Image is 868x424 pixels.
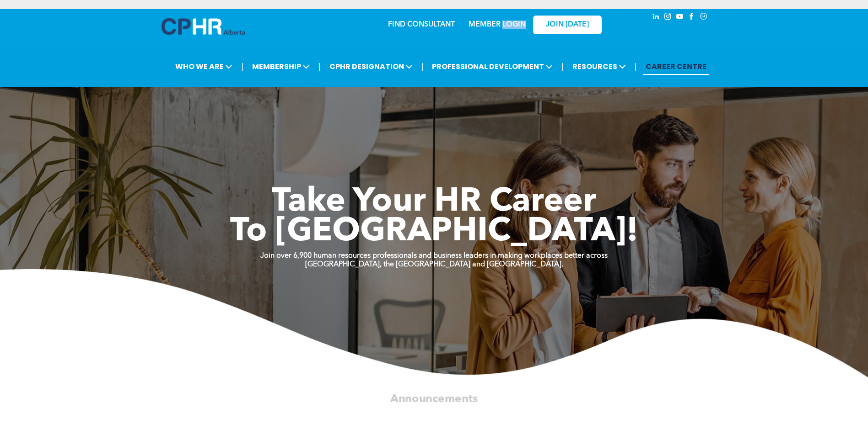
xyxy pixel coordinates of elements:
a: facebook [687,11,697,24]
span: MEMBERSHIP [249,58,313,75]
a: CAREER CENTRE [643,58,709,75]
span: To [GEOGRAPHIC_DATA]! [230,216,638,249]
li: | [241,57,243,76]
span: CPHR DESIGNATION [327,58,415,75]
a: FIND CONSULTANT [388,21,455,28]
li: | [318,57,321,76]
span: PROFESSIONAL DEVELOPMENT [429,58,555,75]
li: | [561,57,564,76]
a: linkedin [651,11,661,24]
span: Announcements [390,393,478,404]
span: RESOURCES [570,58,629,75]
li: | [635,57,637,76]
img: A blue and white logo for cp alberta [162,18,245,35]
span: JOIN [DATE] [546,21,589,29]
a: JOIN [DATE] [533,16,602,34]
strong: Join over 6,900 human resources professionals and business leaders in making workplaces better ac... [260,252,608,260]
a: youtube [675,11,685,24]
span: Take Your HR Career [272,186,596,219]
a: MEMBER LOGIN [469,21,526,28]
a: Social network [699,11,709,24]
a: instagram [663,11,673,24]
span: WHO WE ARE [173,58,235,75]
strong: [GEOGRAPHIC_DATA], the [GEOGRAPHIC_DATA] and [GEOGRAPHIC_DATA]. [305,261,563,268]
li: | [421,57,424,76]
